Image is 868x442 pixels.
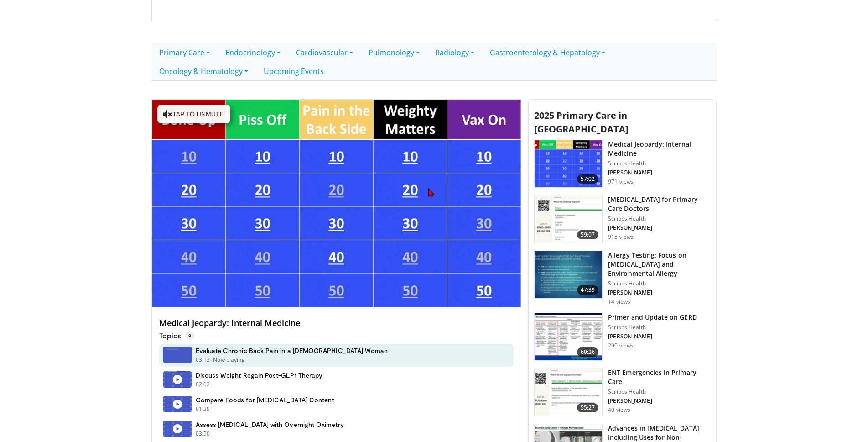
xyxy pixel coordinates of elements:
[534,140,711,188] a: 57:02 Medical Jeopardy: Internal Medicine Scripps Health [PERSON_NAME] 971 views
[196,380,210,389] p: 02:02
[608,298,630,305] p: 14 views
[608,280,711,287] p: Scripps Health
[608,178,634,185] p: 971 views
[196,430,210,438] p: 03:50
[608,289,711,296] p: [PERSON_NAME]
[534,368,711,416] a: 55:27 ENT Emergencies in Primary Care Scripps Health [PERSON_NAME] 40 views
[288,43,361,62] a: Cardiovascular
[196,396,334,404] h4: Compare Foods for [MEDICAL_DATA] Content
[608,251,711,278] h3: Allergy Testing: Focus on [MEDICAL_DATA] and Environmental Allergy
[256,62,332,81] a: Upcoming Events
[185,331,195,340] span: 9
[482,43,613,62] a: Gastroenterology & Hepatology
[196,356,210,364] p: 03:13
[196,347,388,355] h4: Evaluate Chronic Back Pain in a [DEMOGRAPHIC_DATA] Woman
[608,313,697,322] h3: Primer and Update on GERD
[608,195,711,213] h3: [MEDICAL_DATA] for Primary Care Doctors
[577,285,599,295] span: 47:39
[218,43,288,62] a: Endocrinology
[608,342,634,349] p: 290 views
[534,251,711,305] a: 47:39 Allergy Testing: Focus on [MEDICAL_DATA] and Environmental Allergy Scripps Health [PERSON_N...
[152,100,521,308] video-js: Video Player
[196,421,344,429] h4: Assess [MEDICAL_DATA] with Overnight Oximetry
[535,313,602,361] img: 026e6fbe-08bf-445b-92e5-a8c9cdad007f.150x105_q85_crop-smart_upscale.jpg
[535,368,602,416] img: 4fb4ae94-5f06-4501-ad2e-2fed3d47008e.150x105_q85_crop-smart_upscale.jpg
[608,160,711,167] p: Scripps Health
[608,406,630,414] p: 40 views
[196,405,210,413] p: 01:39
[577,347,599,357] span: 60:26
[577,174,599,184] span: 57:02
[534,195,711,243] a: 59:07 [MEDICAL_DATA] for Primary Care Doctors Scripps Health [PERSON_NAME] 915 views
[535,140,602,188] img: 8ce7059b-5dd5-46c2-9b78-d5258cad803d.150x105_q85_crop-smart_upscale.jpg
[157,105,230,123] button: Tap to unmute
[608,224,711,232] p: [PERSON_NAME]
[159,331,195,340] p: Topics
[534,109,629,135] span: 2025 Primary Care in [GEOGRAPHIC_DATA]
[608,388,711,395] p: Scripps Health
[159,318,514,328] h4: Medical Jeopardy: Internal Medicine
[608,324,697,331] p: Scripps Health
[196,371,323,379] h4: Discuss Weight Regain Post-GLP1 Therapy
[151,62,256,81] a: Oncology & Hematology
[608,215,711,222] p: Scripps Health
[608,169,711,176] p: [PERSON_NAME]
[608,368,711,386] h3: ENT Emergencies in Primary Care
[577,403,599,412] span: 55:27
[361,43,427,62] a: Pulmonology
[534,313,711,361] a: 60:26 Primer and Update on GERD Scripps Health [PERSON_NAME] 290 views
[608,233,634,241] p: 915 views
[535,195,602,243] img: 5a61fc17-6e55-40fd-8180-070af35c3600.150x105_q85_crop-smart_upscale.jpg
[608,333,697,340] p: [PERSON_NAME]
[608,140,711,158] h3: Medical Jeopardy: Internal Medicine
[608,397,711,405] p: [PERSON_NAME]
[210,356,245,364] p: - Now playing
[535,251,602,299] img: dd99db6f-68aa-47da-94f0-8acaa5f247d8.150x105_q85_crop-smart_upscale.jpg
[427,43,482,62] a: Radiology
[577,230,599,239] span: 59:07
[151,43,218,62] a: Primary Care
